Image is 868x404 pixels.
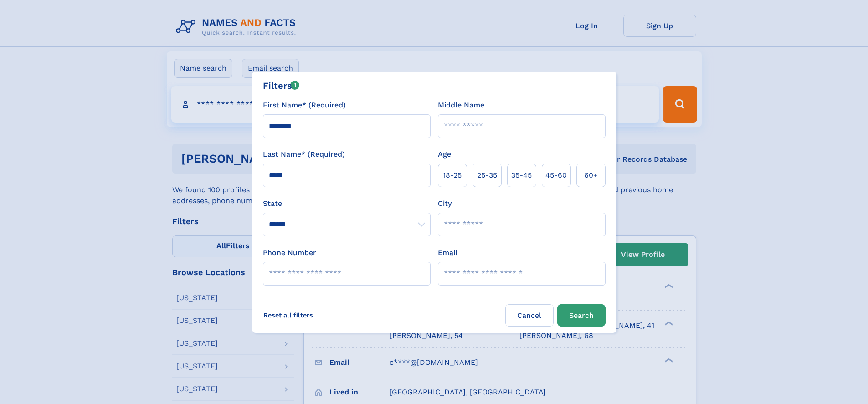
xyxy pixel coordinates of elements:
button: Search [557,304,606,327]
label: Cancel [505,304,554,327]
label: Age [438,149,451,160]
span: 60+ [584,170,598,181]
label: City [438,198,452,209]
span: 25‑35 [477,170,497,181]
label: Email [438,247,457,258]
div: Filters [263,79,300,92]
label: Middle Name [438,100,484,111]
label: Reset all filters [257,304,319,326]
span: 18‑25 [443,170,462,181]
span: 35‑45 [511,170,532,181]
label: State [263,198,431,209]
label: Phone Number [263,247,316,258]
span: 45‑60 [545,170,567,181]
label: Last Name* (Required) [263,149,345,160]
label: First Name* (Required) [263,100,346,111]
